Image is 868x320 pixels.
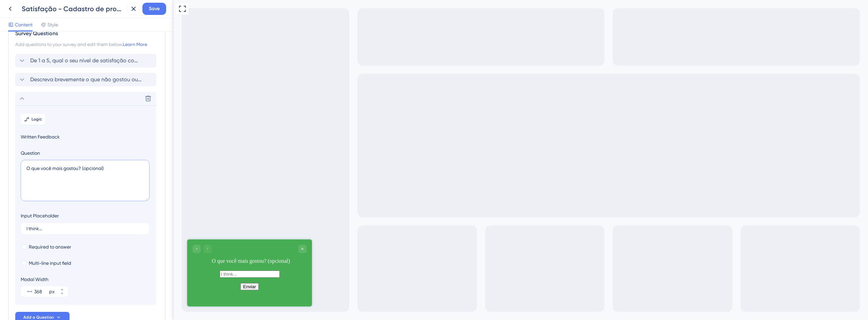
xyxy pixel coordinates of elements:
[22,4,125,14] div: Satisfação - Cadastro de processos via CNJ
[142,3,166,15] button: Save
[23,315,54,320] span: Add a Question
[30,76,142,84] span: Descreva brevemente o que não gostou ou o que gostaria que melhorássemos (opcional).
[56,286,68,292] button: px
[21,275,68,283] div: Modal Width
[123,42,147,47] a: Learn More
[14,239,138,306] iframe: UserGuiding Survey
[149,5,160,13] span: Save
[15,21,33,29] span: Content
[32,116,42,122] span: Logic
[30,57,142,65] span: De 1 a 5, qual o seu nível de satisfação com o novo cadastro automático de processo via CNJ?
[29,259,71,267] span: Multi-line input field
[21,212,59,220] div: Input Placeholder
[49,287,55,296] div: px
[21,160,150,201] textarea: O que você mais gostou? (opcional)
[21,149,151,157] label: Question
[29,243,71,251] span: Required to answer
[34,287,48,296] input: px
[47,21,58,29] span: Style
[15,29,158,38] div: Survey Questions
[21,133,151,141] span: Written Feedback
[15,40,158,48] div: Add questions to your survey and edit them below.
[26,226,144,231] input: Type a placeholder
[21,114,45,125] button: Logic
[56,292,68,297] button: px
